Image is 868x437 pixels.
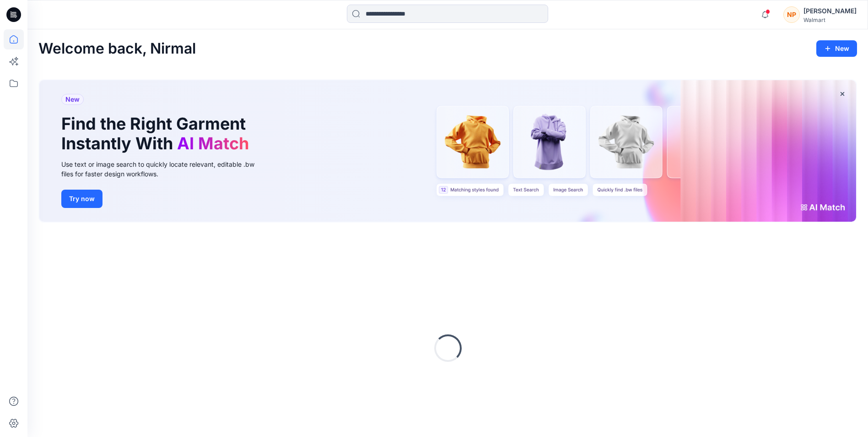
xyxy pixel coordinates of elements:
[65,94,80,105] span: New
[38,40,196,57] h2: Welcome back, Nirmal
[803,5,857,16] div: [PERSON_NAME]
[61,114,253,153] h1: Find the Right Garment Instantly With
[61,190,102,208] button: Try now
[177,133,249,153] span: AI Match
[61,159,267,179] div: Use text or image search to quickly locate relevant, editable .bw files for faster design workflows.
[783,6,800,23] div: NP
[803,16,857,23] div: Walmart
[816,40,857,57] button: New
